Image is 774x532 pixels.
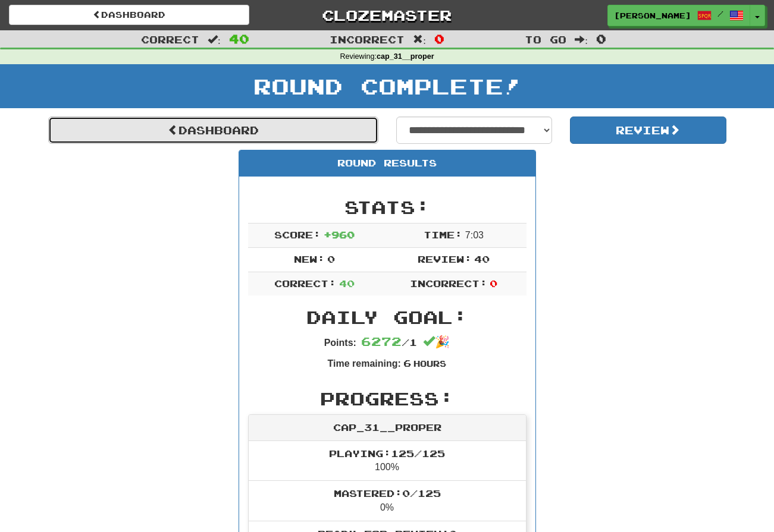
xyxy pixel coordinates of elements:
span: / [717,10,723,18]
h2: Stats: [248,197,527,217]
span: Mastered: 0 / 125 [334,487,441,499]
a: [PERSON_NAME] / [607,5,750,26]
span: To go [525,33,566,45]
span: Review: [418,253,472,265]
span: New: [294,253,325,265]
span: 40 [229,32,249,46]
a: Dashboard [9,5,249,25]
div: Round Results [239,150,535,177]
li: 0% [249,480,526,521]
span: Correct [141,33,199,45]
a: Clozemaster [267,5,507,26]
button: Review [570,117,726,144]
span: Time: [424,229,462,240]
span: 40 [474,253,490,265]
span: : [575,34,588,45]
span: 0 [596,32,606,46]
h1: Round Complete! [4,74,770,98]
span: 6 [403,357,411,369]
span: Incorrect [330,33,405,45]
small: Hours [413,358,446,369]
span: / 1 [361,336,417,348]
span: 0 [490,278,497,289]
strong: cap_31__proper [377,52,434,61]
a: Dashboard [48,117,378,144]
span: Incorrect: [410,278,487,289]
strong: Points: [324,338,356,348]
span: : [413,34,426,45]
span: + 960 [324,229,355,240]
span: 0 [327,253,335,265]
span: 40 [339,278,355,289]
strong: Time remaining: [328,358,401,369]
span: Playing: 125 / 125 [329,448,445,459]
span: 7 : 0 3 [465,230,484,240]
span: 6272 [361,334,402,348]
span: Correct: [274,278,336,289]
li: 100% [249,441,526,481]
span: : [208,34,221,45]
span: 🎉 [423,335,450,348]
span: Score: [274,229,321,240]
h2: Daily Goal: [248,307,527,327]
span: [PERSON_NAME] [614,10,691,21]
h2: Progress: [248,389,527,408]
span: 0 [434,32,444,46]
div: cap_31__proper [249,415,526,441]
